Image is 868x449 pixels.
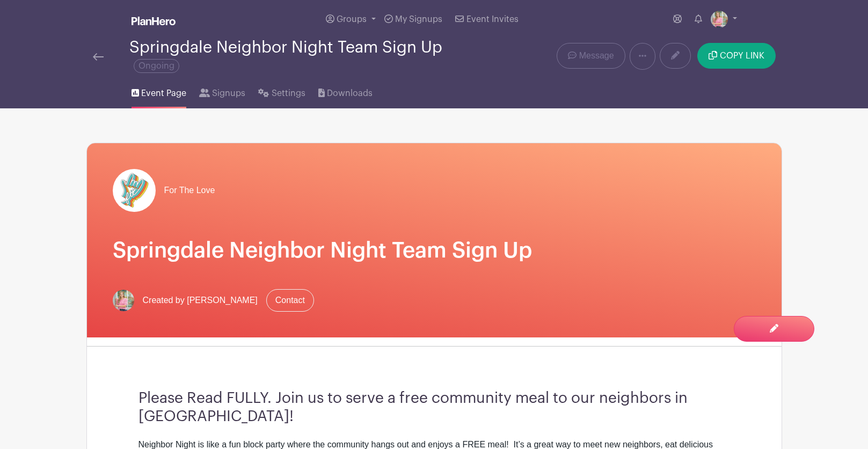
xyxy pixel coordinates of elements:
span: Message [579,49,614,62]
img: 2x2%20headshot.png [113,290,134,311]
span: Event Invites [466,15,519,24]
img: pageload-spinner.gif [113,169,156,212]
h3: Please Read FULLY. Join us to serve a free community meal to our neighbors in [GEOGRAPHIC_DATA]! [138,389,730,425]
a: Downloads [318,74,373,108]
span: COPY LINK [720,51,764,60]
a: Event Page [132,74,186,108]
a: Contact [266,289,314,312]
img: logo_white-6c42ec7e38ccf1d336a20a19083b03d10ae64f83f12c07503d8b9e83406b4c7d.svg [132,17,176,25]
span: Event Page [141,87,186,100]
a: Signups [199,74,245,108]
span: For The Love [164,184,215,197]
a: Message [557,43,625,69]
button: COPY LINK [697,43,775,69]
span: Groups [337,15,367,24]
span: My Signups [395,15,442,24]
span: Settings [272,87,305,100]
img: 2x2%20headshot.png [711,11,728,28]
h1: Springdale Neighbor Night Team Sign Up [113,238,756,263]
span: Ongoing [134,59,179,73]
a: Settings [258,74,305,108]
span: Signups [212,87,245,100]
span: Downloads [327,87,373,100]
div: Springdale Neighbor Night Team Sign Up [129,39,477,74]
span: Created by [PERSON_NAME] [143,294,258,307]
img: back-arrow-29a5d9b10d5bd6ae65dc969a981735edf675c4d7a1fe02e03b50dbd4ba3cdb55.svg [93,53,104,61]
